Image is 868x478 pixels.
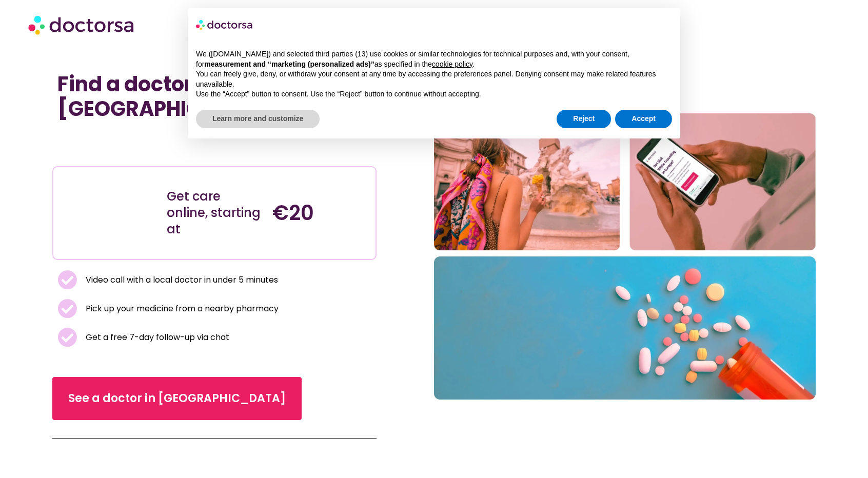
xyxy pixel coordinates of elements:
img: logo [196,16,253,33]
strong: measurement and “marketing (personalized ads)” [204,60,374,68]
div: Get care online, starting at [167,188,262,237]
span: Pick up your medicine from a nearby pharmacy [83,302,279,316]
h4: €20 [272,201,368,225]
p: We ([DOMAIN_NAME]) and selected third parties (13) use cookies or similar technologies for techni... [196,49,672,69]
h1: Find a doctor near me in [GEOGRAPHIC_DATA] [57,72,372,121]
iframe: Customer reviews powered by Trustpilot [57,131,211,144]
span: See a doctor in [GEOGRAPHIC_DATA] [68,390,286,407]
button: Reject [557,110,611,128]
button: Accept [615,110,672,128]
p: You can freely give, deny, or withdraw your consent at any time by accessing the preferences pane... [196,69,672,89]
a: See a doctor in [GEOGRAPHIC_DATA] [52,377,302,420]
a: cookie policy [432,60,472,68]
span: Get a free 7-day follow-up via chat [83,330,229,345]
img: A collage of three pictures. Healthy female traveler enjoying her vacation in Rome, Italy. Someon... [434,113,816,400]
button: Learn more and customize [196,110,320,128]
img: Illustration depicting a young woman in a casual outfit, engaged with her smartphone. She has a p... [70,175,147,251]
span: Video call with a local doctor in under 5 minutes [83,273,278,287]
p: Use the “Accept” button to consent. Use the “Reject” button to continue without accepting. [196,89,672,99]
iframe: Customer reviews powered by Trustpilot [57,144,372,156]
